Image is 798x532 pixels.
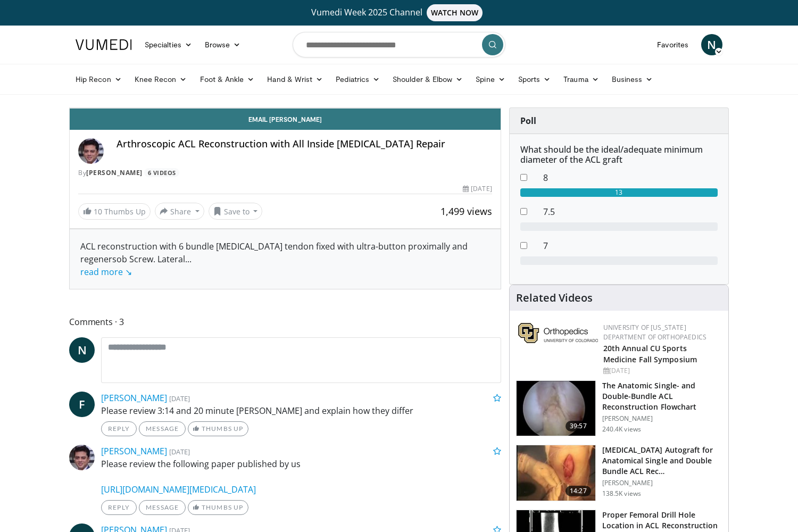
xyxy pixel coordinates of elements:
[518,323,598,343] img: 355603a8-37da-49b6-856f-e00d7e9307d3.png.150x105_q85_autocrop_double_scale_upscale_version-0.2.png
[69,337,95,363] a: N
[188,500,248,515] a: Thumbs Up
[198,34,247,55] a: Browse
[516,445,722,501] a: 14:27 [MEDICAL_DATA] Autograft for Anatomical Single and Double Bundle ACL Rec… [PERSON_NAME] 138...
[386,69,469,90] a: Shoulder & Elbow
[535,239,726,252] dd: 7
[69,392,95,417] a: F
[101,404,501,417] p: Please review 3:14 and 20 minute [PERSON_NAME] and explain how they differ
[566,486,591,496] span: 14:27
[86,168,143,177] a: [PERSON_NAME]
[516,380,722,437] a: 39:57 The Anatomic Single- and Double-Bundle ACL Reconstruction Flowchart [PERSON_NAME] 240.4K views
[139,421,186,436] a: Message
[78,168,492,178] div: By
[605,69,660,90] a: Business
[139,500,186,515] a: Message
[69,69,128,90] a: Hip Recon
[603,323,706,342] a: University of [US_STATE] Department of Orthopaedics
[101,484,256,495] a: [URL][DOMAIN_NAME][MEDICAL_DATA]
[209,203,263,220] button: Save to
[520,188,718,197] div: 13
[517,381,595,436] img: Fu_0_3.png.150x105_q85_crop-smart_upscale.jpg
[602,414,722,423] p: [PERSON_NAME]
[70,109,501,130] a: Email [PERSON_NAME]
[463,184,492,194] div: [DATE]
[169,447,190,456] small: [DATE]
[602,445,722,477] h3: [MEDICAL_DATA] Autograft for Anatomical Single and Double Bundle ACL Rec…
[80,240,490,278] div: ACL reconstruction with 6 bundle [MEDICAL_DATA] tendon fixed with ultra-button proximally and reg...
[603,366,720,376] div: [DATE]
[144,168,179,177] a: 6 Videos
[101,445,167,457] a: [PERSON_NAME]
[701,34,722,55] a: N
[101,500,137,515] a: Reply
[520,115,536,127] strong: Poll
[602,479,722,487] p: [PERSON_NAME]
[535,171,726,184] dd: 8
[78,203,151,220] a: 10 Thumbs Up
[512,69,558,90] a: Sports
[188,421,248,436] a: Thumbs Up
[329,69,386,90] a: Pediatrics
[651,34,695,55] a: Favorites
[77,4,721,21] a: Vumedi Week 2025 ChannelWATCH NOW
[520,145,718,165] h6: What should be the ideal/adequate minimum diameter of the ACL graft
[80,266,132,278] a: read more ↘
[155,203,204,220] button: Share
[101,392,167,404] a: [PERSON_NAME]
[138,34,198,55] a: Specialties
[602,380,722,412] h3: The Anatomic Single- and Double-Bundle ACL Reconstruction Flowchart
[602,510,722,531] h3: Proper Femoral Drill Hole Location in ACL Reconstruction
[101,421,137,436] a: Reply
[69,315,501,329] span: Comments 3
[76,39,132,50] img: VuMedi Logo
[101,458,501,496] p: Please review the following paper published by us
[602,489,641,498] p: 138.5K views
[69,445,95,470] img: Avatar
[427,4,483,21] span: WATCH NOW
[94,206,102,217] span: 10
[440,205,492,218] span: 1,499 views
[602,425,641,434] p: 240.4K views
[516,292,593,304] h4: Related Videos
[261,69,329,90] a: Hand & Wrist
[78,138,104,164] img: Avatar
[517,445,595,501] img: 281064_0003_1.png.150x105_q85_crop-smart_upscale.jpg
[117,138,492,150] h4: Arthroscopic ACL Reconstruction with All Inside [MEDICAL_DATA] Repair
[557,69,605,90] a: Trauma
[293,32,505,57] input: Search topics, interventions
[566,421,591,431] span: 39:57
[194,69,261,90] a: Foot & Ankle
[535,205,726,218] dd: 7.5
[169,394,190,403] small: [DATE]
[128,69,194,90] a: Knee Recon
[603,343,697,364] a: 20th Annual CU Sports Medicine Fall Symposium
[469,69,511,90] a: Spine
